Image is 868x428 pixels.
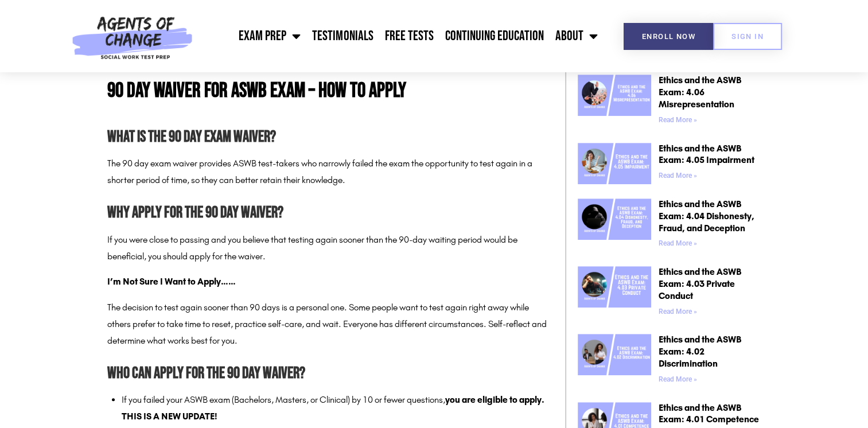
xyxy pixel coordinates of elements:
[578,199,651,252] a: Ethics and the ASWB Exam 4.04 Dishonesty, Fraud, and Deception
[713,23,782,50] a: SIGN IN
[107,155,554,189] p: The 90 day exam waiver provides ASWB test-takers who narrowly failed the exam the opportunity to ...
[107,124,554,150] h2: What is the 90 Day Exam Waiver?
[578,75,651,128] a: Ethics and the ASWB Exam 4.06 Misrepresentation
[578,266,651,308] img: Ethics and the ASWB Exam 4.03 Private Conduct
[659,116,697,124] a: Read more about Ethics and the ASWB Exam: 4.06 Misrepresentation
[624,23,714,50] a: Enroll Now
[659,239,697,247] a: Read more about Ethics and the ASWB Exam: 4.04 Dishonesty, Fraud, and Deception
[107,299,554,349] p: The decision to test again sooner than 90 days is a personal one. Some people want to test again ...
[439,22,549,50] a: Continuing Education
[659,308,697,316] a: Read more about Ethics and the ASWB Exam: 4.03 Private Conduct
[107,81,554,102] h1: 90 Day Waiver for ASWB Exam – How to Apply
[233,22,306,50] a: Exam Prep
[379,22,439,50] a: Free Tests
[578,199,651,240] img: Ethics and the ASWB Exam 4.04 Dishonesty, Fraud, and Deception
[107,200,554,226] h2: Why Apply for the 90 Day Waiver?
[659,172,697,180] a: Read more about Ethics and the ASWB Exam: 4.05 Impairment
[659,199,754,234] a: Ethics and the ASWB Exam: 4.04 Dishonesty, Fraud, and Deception
[549,22,603,50] a: About
[122,392,554,425] li: If you failed your ASWB exam (Bachelors, Masters, or Clinical) by 10 or fewer questions,
[578,143,651,184] img: Ethics and the ASWB Exam 4.05 Impairment
[731,33,764,40] span: SIGN IN
[659,334,741,369] a: Ethics and the ASWB Exam: 4.02 Discrimination
[578,75,651,116] img: Ethics and the ASWB Exam 4.06 Misrepresentation
[107,276,236,287] strong: I’m Not Sure I Want to Apply……
[578,334,651,375] img: Ethics and the ASWB Exam 4.02 Discrimination
[659,375,697,383] a: Read more about Ethics and the ASWB Exam: 4.02 Discrimination
[659,143,754,166] a: Ethics and the ASWB Exam: 4.05 Impairment
[107,232,554,265] p: If you were close to passing and you believe that testing again sooner than the 90-day waiting pe...
[107,361,554,387] h2: Who Can Apply for the 90 Day Waiver?
[306,22,379,50] a: Testimonials
[198,22,604,50] nav: Menu
[642,33,695,40] span: Enroll Now
[578,266,651,320] a: Ethics and the ASWB Exam 4.03 Private Conduct
[659,75,741,110] a: Ethics and the ASWB Exam: 4.06 Misrepresentation
[578,334,651,387] a: Ethics and the ASWB Exam 4.02 Discrimination
[659,402,759,425] a: Ethics and the ASWB Exam: 4.01 Competence
[659,266,741,301] a: Ethics and the ASWB Exam: 4.03 Private Conduct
